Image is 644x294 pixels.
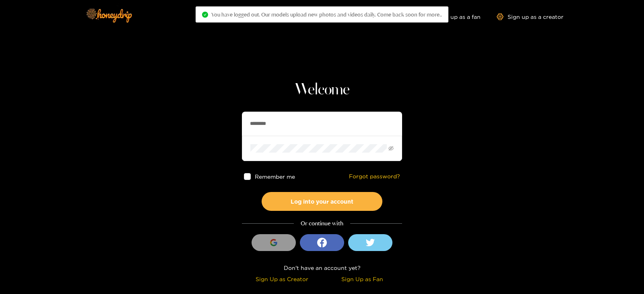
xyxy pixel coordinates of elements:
span: Remember me [255,174,295,180]
div: Sign Up as Creator [244,274,320,284]
a: Sign up as a creator [497,13,563,20]
span: check-circle [202,12,208,18]
span: You have logged out. Our models upload new photos and videos daily. Come back soon for more.. [211,11,442,18]
span: eye-invisible [388,146,394,151]
button: Log into your account [262,192,382,211]
a: Forgot password? [349,173,400,180]
div: Don't have an account yet? [242,263,402,272]
h1: Welcome [242,80,402,100]
a: Sign up as a fan [425,13,481,20]
div: Or continue with [242,219,402,228]
div: Sign Up as Fan [324,274,400,284]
